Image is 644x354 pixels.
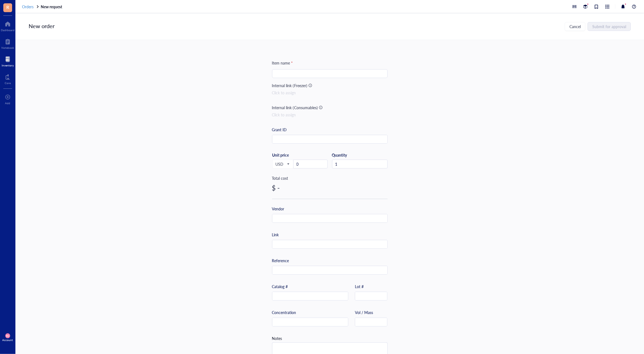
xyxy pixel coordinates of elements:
[1,20,15,32] a: Dashboard
[1,46,14,49] div: Notebook
[569,24,581,29] span: Cancel
[6,334,9,337] span: RS
[588,22,631,31] button: Submit for approval
[272,258,289,264] div: Reference
[272,183,388,192] div: $ -
[5,81,11,85] div: Core
[5,73,11,85] a: Core
[272,82,307,88] div: Internal link (Freezer)
[272,232,279,238] div: Link
[2,55,14,67] a: Inventory
[272,112,388,118] div: Click to assign
[22,4,34,9] span: Orders
[5,101,10,105] div: Add
[355,309,373,315] div: Vol / Mass
[1,28,15,32] div: Dashboard
[272,60,293,66] div: Item name
[6,4,9,10] span: R
[272,90,388,96] div: Click to assign
[272,152,307,157] div: Unit price
[272,335,282,341] div: Notes
[22,4,40,9] a: Orders
[276,162,289,167] span: USD
[2,338,13,342] div: Account
[272,283,288,289] div: Catalog #
[355,283,364,289] div: Lot #
[332,152,388,157] div: Quantity
[1,37,14,49] a: Notebook
[272,175,388,181] div: Total cost
[272,104,318,111] div: Internal link (Consumables)
[272,206,284,212] div: Vendor
[272,127,287,133] div: Grant ID
[2,64,14,67] div: Inventory
[41,4,63,9] a: New request
[565,22,585,31] button: Cancel
[29,22,54,31] div: New order
[272,309,296,315] div: Concentration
